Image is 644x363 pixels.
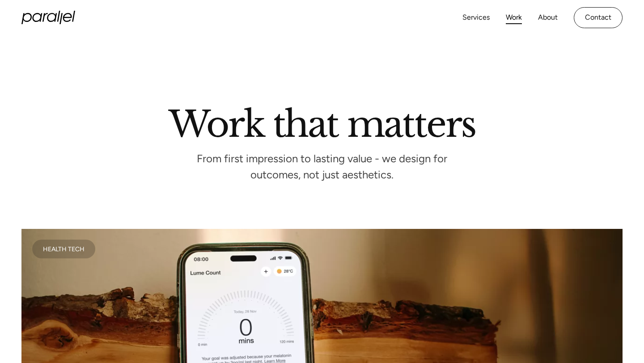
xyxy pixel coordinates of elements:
[43,247,85,251] div: Health Tech
[188,155,456,179] p: From first impression to lasting value - we design for outcomes, not just aesthetics.
[574,7,623,28] a: Contact
[67,107,577,137] h2: Work that matters
[462,11,490,24] a: Services
[21,11,75,24] a: home
[538,11,558,24] a: About
[506,11,522,24] a: Work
